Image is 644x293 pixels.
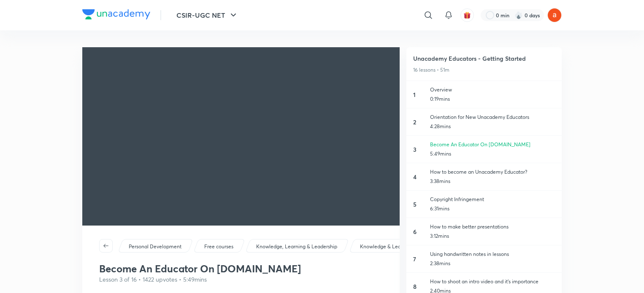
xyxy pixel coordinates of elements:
[547,8,562,22] img: arun KUMAWAT
[430,205,555,212] p: 6:31mins
[430,223,555,231] p: How to make better presentations
[430,250,555,258] p: Using handwritten notes in lessons
[430,113,555,121] p: Orientation for New Unacademy Educators
[255,243,339,250] a: Knowledge, Learning & Leadership
[406,108,562,136] a: 2Orientation for New Unacademy Educators4:28mins
[406,245,562,273] a: 7Using handwritten notes in lessons2:38mins
[256,243,337,250] p: Knowledge, Learning & Leadership
[99,275,383,284] p: Lesson 3 of 16 • 1422 upvotes • 5:49mins
[430,232,555,240] p: 3:12mins
[127,243,183,250] a: Personal Development
[413,90,425,99] h6: 1
[430,141,555,148] p: Become An Educator On [DOMAIN_NAME]
[430,168,555,176] p: How to become an Unacademy Educator?
[406,191,562,218] a: 5Copyright Infringement6:31mins
[430,196,555,203] p: Copyright Infringement
[82,9,150,19] img: Company Logo
[413,255,425,263] h6: 7
[413,282,425,291] h6: 8
[514,11,523,19] img: streak
[413,200,425,209] h6: 5
[463,11,471,19] img: avatar
[430,86,555,94] p: Overview
[413,118,425,126] h6: 2
[204,243,233,250] p: Free courses
[406,81,562,108] a: 1Overview0:19mins
[413,145,425,154] h6: 3
[406,136,562,163] a: 3Become An Educator On [DOMAIN_NAME]5:49mins
[171,7,244,24] button: CSIR-UGC NET
[413,172,425,181] h6: 4
[460,8,474,22] button: avatar
[406,218,562,245] a: 6How to make better presentations3:12mins
[413,66,555,74] p: 16 lessons • 51m
[430,123,555,130] p: 4:28mins
[203,243,235,250] a: Free courses
[82,9,150,22] a: Company Logo
[406,163,562,191] a: 4How to become an Unacademy Educator?3:38mins
[413,54,555,63] a: Unacademy Educators - Getting Started
[430,260,555,267] p: 2:38mins
[99,263,383,275] h1: Become An Educator On [DOMAIN_NAME]
[129,243,181,250] p: Personal Development
[430,278,555,285] p: How to shoot an intro video and it’s importance
[430,150,555,158] p: 5:49mins
[360,243,413,250] p: Knowledge & Learning
[430,95,555,103] p: 0:19mins
[430,177,555,185] p: 3:38mins
[359,243,414,250] a: Knowledge & Learning
[413,227,425,236] h6: 6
